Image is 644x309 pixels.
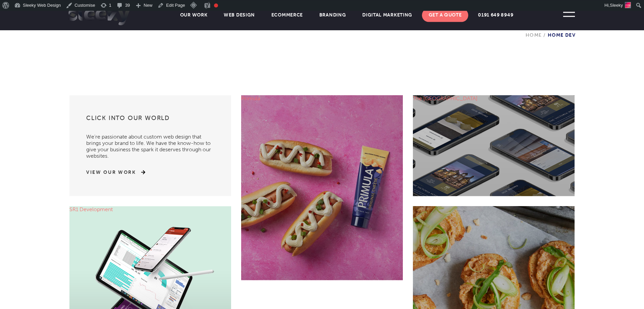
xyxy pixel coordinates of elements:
[542,32,547,38] span: /
[471,8,520,22] a: 0191 649 8949
[214,3,218,7] div: Focus keyphrase not set
[241,95,403,102] div: Primula
[86,169,136,176] a: View Our Work
[241,95,403,280] a: Primula
[265,8,310,22] a: Ecommerce
[422,8,469,22] a: Get A Quote
[526,32,542,38] a: Home
[86,114,214,127] h3: Click into our world
[136,170,145,175] img: arrow
[526,32,576,38] div: Home Dev
[69,206,231,213] div: SR1 Development
[625,2,631,8] img: sleeky-avatar.svg
[356,8,419,22] a: Digital Marketing
[413,95,575,102] div: The [GEOGRAPHIC_DATA]
[313,8,353,22] a: Branding
[610,3,623,8] span: Sleeky
[86,127,214,159] p: We’re passionate about custom web design that brings your brand to life. We have the know-how to ...
[68,5,129,25] img: Sleeky Web Design Newcastle
[413,95,575,196] a: The [GEOGRAPHIC_DATA]
[173,8,214,22] a: Our Work
[217,8,262,22] a: Web Design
